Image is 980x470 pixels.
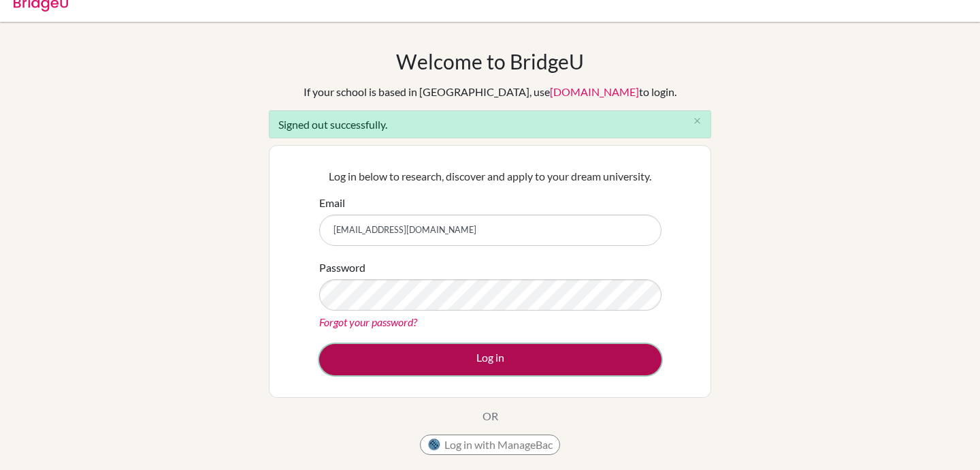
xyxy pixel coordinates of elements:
[483,408,498,424] p: OR
[269,110,711,138] div: Signed out successfully.
[420,435,560,455] button: Log in with ManageBac
[319,315,417,328] a: Forgot your password?
[692,116,702,126] i: close
[319,195,345,211] label: Email
[683,111,710,131] button: Close
[550,85,639,98] a: [DOMAIN_NAME]
[304,84,676,100] div: If your school is based in [GEOGRAPHIC_DATA], use to login.
[319,168,661,185] p: Log in below to research, discover and apply to your dream university.
[396,49,584,74] h1: Welcome to BridgeU
[319,260,365,276] label: Password
[319,344,661,375] button: Log in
